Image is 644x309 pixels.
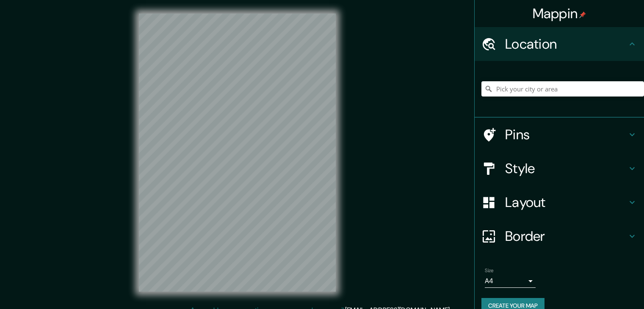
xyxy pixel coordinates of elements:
label: Size [485,267,494,274]
h4: Style [505,160,627,177]
div: Layout [475,185,644,219]
div: A4 [485,274,536,288]
h4: Location [505,36,627,52]
h4: Border [505,228,627,245]
h4: Pins [505,126,627,143]
canvas: Map [139,14,336,292]
h4: Mappin [533,5,586,22]
img: pin-icon.png [579,11,586,18]
input: Pick your city or area [481,81,644,97]
div: Pins [475,118,644,152]
h4: Layout [505,194,627,211]
div: Location [475,27,644,61]
div: Border [475,219,644,253]
div: Style [475,152,644,185]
